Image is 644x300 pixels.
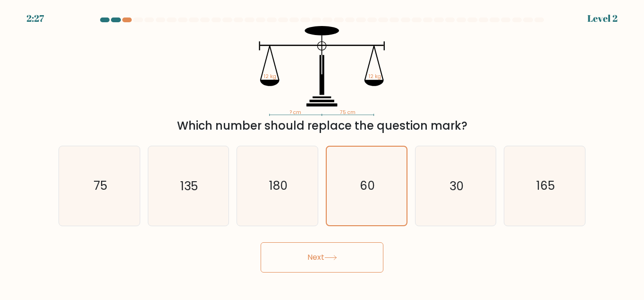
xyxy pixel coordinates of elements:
[26,11,44,26] div: 2:27
[536,177,555,194] text: 165
[64,117,580,134] div: Which number should replace the question mark?
[340,109,356,116] tspan: 75 cm
[93,177,107,194] text: 75
[264,73,277,80] tspan: 12 kg
[449,177,464,194] text: 30
[180,177,198,194] text: 135
[360,177,375,194] text: 60
[269,177,288,194] text: 180
[587,11,618,26] div: Level 2
[290,109,301,116] tspan: ? cm
[261,242,383,273] button: Next
[369,73,381,80] tspan: 12 kg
